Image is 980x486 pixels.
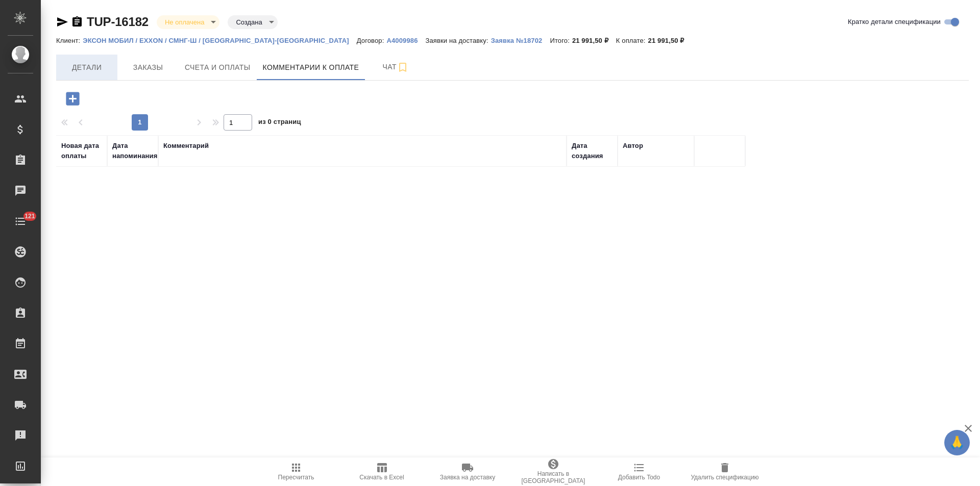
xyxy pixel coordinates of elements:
[357,37,387,44] p: Договор:
[87,15,149,29] a: TUP-16182
[258,116,301,131] span: из 0 страниц
[112,141,157,161] div: Дата напоминания
[948,432,966,453] span: 🙏
[62,61,111,74] span: Детали
[59,88,87,109] button: Добавить комментарий
[386,36,425,44] a: A4009986
[157,15,219,29] div: Не оплачена
[550,37,572,44] p: Итого:
[426,37,491,44] p: Заявки на доставку:
[491,36,550,46] button: Заявка №18702
[371,61,420,73] span: Чат
[263,61,359,74] span: Комментарии к оплате
[386,37,425,44] p: A4009986
[56,16,68,28] button: Скопировать ссылку для ЯМессенджера
[648,37,692,44] p: 21 991,50 ₽
[572,37,616,44] p: 21 991,50 ₽
[71,16,83,28] button: Скопировать ссылку
[616,37,648,44] p: К оплате:
[185,61,251,74] span: Счета и оплаты
[61,141,102,161] div: Новая дата оплаты
[83,36,356,44] a: ЭКСОН МОБИЛ / EXXON / СМНГ-Ш / [GEOGRAPHIC_DATA]-[GEOGRAPHIC_DATA]
[18,211,41,221] span: 121
[3,209,38,234] a: 121
[848,17,941,27] span: Кратко детали спецификации
[623,141,643,151] div: Автор
[491,37,550,44] p: Заявка №18702
[228,15,277,29] div: Не оплачена
[124,61,173,74] span: Заказы
[83,37,356,44] p: ЭКСОН МОБИЛ / EXXON / СМНГ-Ш / [GEOGRAPHIC_DATA]-[GEOGRAPHIC_DATA]
[56,37,83,44] p: Клиент:
[944,430,970,455] button: 🙏
[233,18,265,27] button: Создана
[397,61,409,73] svg: Подписаться
[162,18,207,27] button: Не оплачена
[163,141,209,151] div: Комментарий
[572,141,612,161] div: Дата создания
